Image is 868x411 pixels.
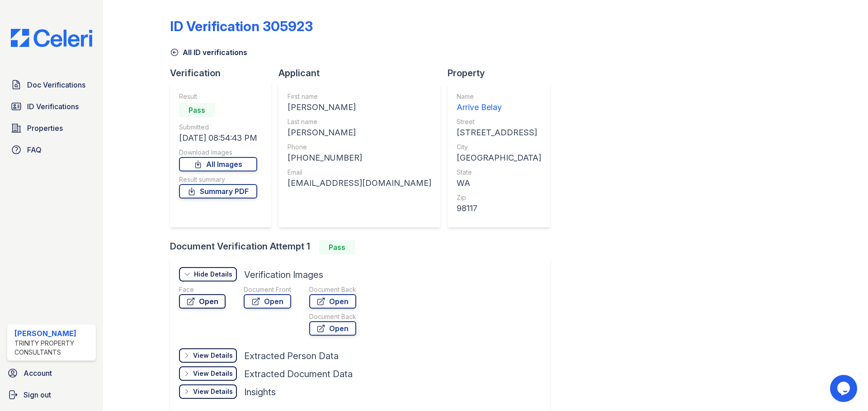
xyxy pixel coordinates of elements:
a: Open [244,294,291,309]
div: Pass [319,240,355,254]
div: Document Front [244,285,291,294]
div: [PERSON_NAME] [14,328,92,339]
div: View Details [193,351,233,360]
div: Arrive Belay [457,101,541,114]
a: Account [4,364,99,382]
a: Open [179,294,226,309]
div: Property [448,67,557,79]
div: Extracted Person Data [244,350,339,362]
span: Sign out [24,389,51,400]
span: Properties [27,123,63,134]
div: State [457,168,541,177]
div: 98117 [457,202,541,215]
a: Properties [7,119,96,137]
a: Name Arrive Belay [457,92,541,114]
div: Hide Details [194,270,232,279]
div: WA [457,177,541,189]
a: Sign out [4,386,99,404]
img: CE_Logo_Blue-a8612792a0a2168367f1c8372b55b34899dd931a85d93a1a3d3e32e68fde9ad4.png [4,29,99,47]
a: All ID verifications [170,47,247,58]
div: Street [457,117,541,126]
div: Extracted Document Data [244,368,353,380]
a: ID Verifications [7,97,96,115]
div: Document Verification Attempt 1 [170,240,557,254]
div: Result summary [179,175,257,184]
div: View Details [193,387,233,396]
div: ID Verification 305923 [170,18,313,34]
div: Zip [457,193,541,202]
span: FAQ [27,144,42,155]
div: [DATE] 08:54:43 PM [179,132,257,144]
div: Insights [244,386,276,398]
div: Name [457,92,541,101]
a: Open [309,294,356,309]
div: Last name [288,117,431,126]
div: [PERSON_NAME] [288,126,431,139]
div: [STREET_ADDRESS] [457,126,541,139]
div: Document Back [309,285,356,294]
div: Email [288,168,431,177]
span: ID Verifications [27,101,79,112]
a: Open [309,321,356,336]
span: Doc Verifications [27,79,85,90]
a: Summary PDF [179,184,257,199]
div: [GEOGRAPHIC_DATA] [457,152,541,164]
div: [PHONE_NUMBER] [288,152,431,164]
span: Account [24,368,52,379]
div: Phone [288,143,431,152]
a: Doc Verifications [7,76,96,94]
div: Submitted [179,123,257,132]
div: Trinity Property Consultants [14,339,92,357]
div: Result [179,92,257,101]
div: Verification [170,67,278,79]
div: Applicant [278,67,448,79]
div: [EMAIL_ADDRESS][DOMAIN_NAME] [288,177,431,189]
div: Download Images [179,148,257,157]
div: First name [288,92,431,101]
div: Pass [179,103,215,117]
a: All Images [179,157,257,171]
div: [PERSON_NAME] [288,101,431,114]
div: Verification Images [244,268,323,281]
div: View Details [193,369,233,378]
iframe: chat widget [830,375,859,402]
div: Document Back [309,312,356,321]
div: City [457,143,541,152]
div: Face [179,285,226,294]
a: FAQ [7,141,96,159]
